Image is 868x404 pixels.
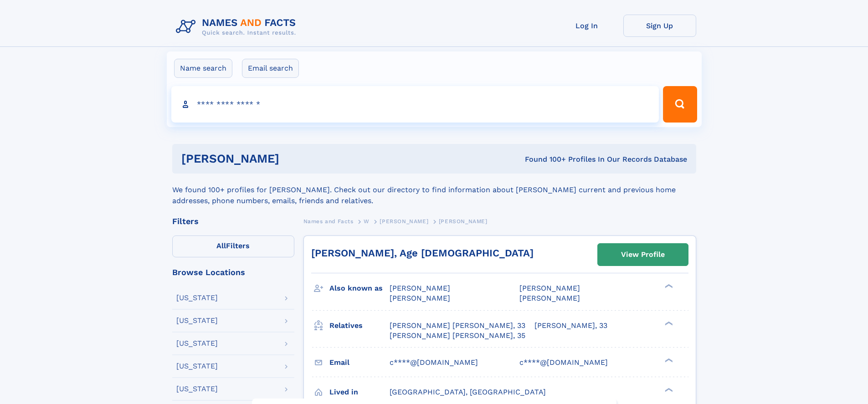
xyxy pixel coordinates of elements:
[303,215,354,227] a: Names and Facts
[402,154,687,164] div: Found 100+ Profiles In Our Records Database
[174,59,232,78] label: Name search
[380,218,428,225] span: [PERSON_NAME]
[550,15,623,37] a: Log In
[364,215,370,227] a: W
[329,318,390,333] h3: Relatives
[663,283,673,289] div: ❯
[663,357,673,363] div: ❯
[364,218,370,225] span: W
[519,294,580,302] span: [PERSON_NAME]
[329,355,390,370] h3: Email
[380,215,428,227] a: [PERSON_NAME]
[172,268,294,276] div: Browse Locations
[519,284,580,292] span: [PERSON_NAME]
[390,331,525,341] a: [PERSON_NAME] [PERSON_NAME], 35
[311,247,534,259] a: [PERSON_NAME], Age [DEMOGRAPHIC_DATA]
[176,317,218,324] div: [US_STATE]
[181,153,402,164] h1: [PERSON_NAME]
[390,294,450,302] span: [PERSON_NAME]
[172,217,294,225] div: Filters
[390,388,546,396] span: [GEOGRAPHIC_DATA], [GEOGRAPHIC_DATA]
[242,59,299,78] label: Email search
[172,235,294,257] label: Filters
[534,321,607,331] a: [PERSON_NAME], 33
[176,294,218,302] div: [US_STATE]
[439,218,488,225] span: [PERSON_NAME]
[663,387,673,393] div: ❯
[171,86,659,123] input: search input
[329,384,390,400] h3: Lived in
[176,385,218,393] div: [US_STATE]
[663,86,697,123] button: Search Button
[390,284,450,292] span: [PERSON_NAME]
[176,340,218,347] div: [US_STATE]
[172,15,303,39] img: Logo Names and Facts
[621,244,665,265] div: View Profile
[598,244,688,266] a: View Profile
[176,363,218,370] div: [US_STATE]
[329,281,390,296] h3: Also known as
[663,320,673,326] div: ❯
[390,321,525,331] a: [PERSON_NAME] [PERSON_NAME], 33
[623,15,696,37] a: Sign Up
[216,241,226,250] span: All
[172,174,696,206] div: We found 100+ profiles for [PERSON_NAME]. Check out our directory to find information about [PERS...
